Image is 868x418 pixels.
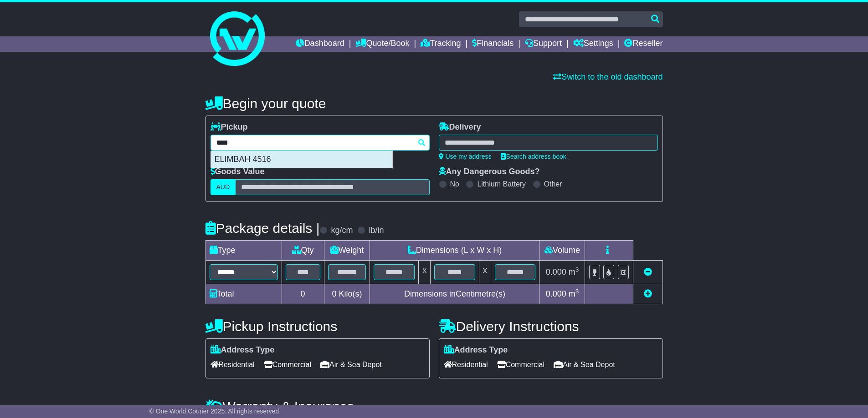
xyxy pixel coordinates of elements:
a: Switch to the old dashboard [553,72,663,81]
td: x [479,261,491,284]
div: ELIMBAH 4516 [211,151,392,168]
a: Remove this item [644,267,652,277]
span: 0 [332,289,336,298]
label: Goods Value [211,167,265,177]
a: Use my address [439,153,492,160]
h4: Begin your quote [205,96,663,111]
span: Air & Sea Depot [320,358,382,372]
a: Search address book [501,153,566,160]
label: Pickup [211,122,248,132]
a: Financials [472,36,514,52]
td: Kilo(s) [324,284,370,304]
span: Residential [211,358,255,372]
label: AUD [211,179,236,195]
span: m [569,289,579,298]
td: Dimensions in Centimetre(s) [370,284,539,304]
sup: 3 [575,266,579,273]
span: Air & Sea Depot [554,358,615,372]
td: Dimensions (L x W x H) [370,241,539,261]
label: Address Type [211,345,275,355]
h4: Pickup Instructions [205,319,430,334]
td: Weight [324,241,370,261]
h4: Delivery Instructions [439,319,663,334]
label: Delivery [439,122,481,132]
span: Residential [444,358,488,372]
typeahead: Please provide city [211,135,430,151]
label: Address Type [444,345,508,355]
a: Settings [573,36,613,52]
label: No [450,180,459,188]
a: Add new item [644,289,652,298]
a: Support [525,36,562,52]
label: kg/cm [331,226,353,236]
span: Commercial [264,358,311,372]
sup: 3 [575,288,579,295]
label: Any Dangerous Goods? [439,167,540,177]
td: 0 [282,284,324,304]
span: m [569,267,579,277]
a: Reseller [624,36,663,52]
td: Type [205,241,282,261]
span: 0.000 [546,267,566,277]
h4: Warranty & Insurance [205,399,663,414]
label: Lithium Battery [477,180,526,188]
span: © One World Courier 2025. All rights reserved. [149,408,281,415]
td: x [419,261,431,284]
label: Other [544,180,562,188]
span: Commercial [497,358,544,372]
label: lb/in [369,226,384,236]
h4: Package details | [205,221,320,236]
td: Qty [282,241,324,261]
a: Quote/Book [355,36,409,52]
td: Total [205,284,282,304]
a: Tracking [421,36,461,52]
a: Dashboard [296,36,344,52]
td: Volume [539,241,585,261]
span: 0.000 [546,289,566,298]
